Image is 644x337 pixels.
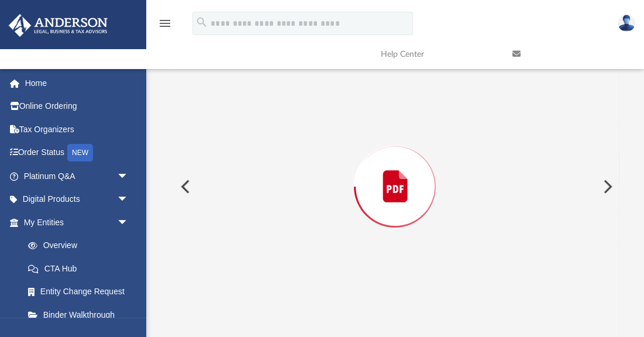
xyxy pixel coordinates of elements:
a: Home [8,71,146,95]
a: Binder Walkthrough [16,303,146,326]
a: Order StatusNEW [8,141,146,165]
a: Overview [16,234,146,257]
a: Digital Productsarrow_drop_down [8,188,146,211]
a: My Entitiesarrow_drop_down [8,211,146,234]
a: Online Ordering [8,95,146,118]
a: Tax Organizers [8,118,146,141]
a: Entity Change Request [16,280,146,304]
img: User Pic [618,15,635,32]
i: menu [158,16,172,30]
button: Previous File [171,170,197,203]
button: Next File [594,170,619,203]
img: Anderson Advisors Platinum Portal [5,14,111,37]
a: Platinum Q&Aarrow_drop_down [8,164,146,188]
div: NEW [67,144,93,161]
span: arrow_drop_down [117,164,140,188]
a: Help Center [372,31,504,77]
span: arrow_drop_down [117,211,140,235]
span: arrow_drop_down [117,188,140,212]
a: CTA Hub [16,257,146,280]
a: menu [158,22,172,30]
i: search [195,16,208,29]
